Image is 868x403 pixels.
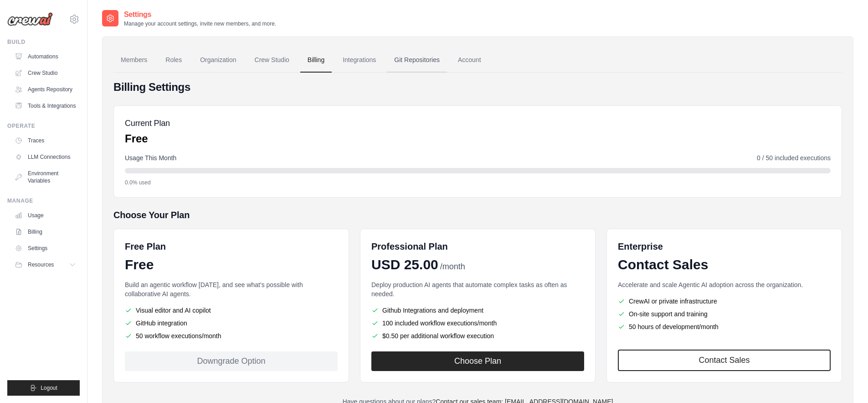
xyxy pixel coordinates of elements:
a: Automations [11,49,80,64]
h6: Free Plan [125,240,166,253]
p: Deploy production AI agents that automate complex tasks as often as needed. [371,280,584,298]
h5: Choose Your Plan [113,209,842,221]
h4: Billing Settings [113,80,842,94]
div: Free [125,256,338,273]
h5: Current Plan [125,117,170,130]
li: 50 workflow executions/month [125,331,338,340]
span: Logout [41,384,57,392]
p: Manage your account settings, invite new members, and more. [124,20,276,27]
a: Traces [11,133,80,148]
li: CrewAI or private infrastructure [618,297,831,306]
li: Visual editor and AI copilot [125,306,338,315]
a: Git Repositories [387,48,447,73]
a: Crew Studio [247,48,297,73]
div: Operate [7,122,80,130]
button: Resources [11,257,80,272]
a: Usage [11,208,80,223]
div: Contact Sales [618,256,831,273]
img: Logo [7,12,53,26]
a: Members [113,48,154,73]
a: Environment Variables [11,166,80,188]
p: Build an agentic workflow [DATE], and see what's possible with collaborative AI agents. [125,280,338,298]
span: Resources [28,261,54,268]
li: 100 included workflow executions/month [371,319,584,328]
div: Manage [7,197,80,204]
li: $0.50 per additional workflow execution [371,331,584,340]
button: Choose Plan [371,351,584,371]
h6: Professional Plan [371,240,448,253]
span: 0.0% used [125,179,151,186]
li: GitHub integration [125,319,338,328]
a: Agents Repository [11,82,80,97]
a: Roles [158,48,189,73]
a: Organization [193,48,243,73]
p: Accelerate and scale Agentic AI adoption across the organization. [618,280,831,289]
h6: Enterprise [618,240,831,253]
p: Free [125,131,170,146]
a: LLM Connections [11,150,80,164]
a: Tools & Integrations [11,99,80,113]
button: Logout [7,380,80,396]
a: Billing [11,225,80,239]
div: Build [7,38,80,46]
li: Github Integrations and deployment [371,306,584,315]
a: Billing [300,48,332,73]
span: 0 / 50 included executions [757,153,831,162]
li: 50 hours of development/month [618,322,831,331]
a: Settings [11,241,80,256]
a: Integrations [335,48,383,73]
div: Downgrade Option [125,351,338,371]
a: Crew Studio [11,66,80,80]
li: On-site support and training [618,309,831,319]
span: /month [440,261,465,273]
span: USD 25.00 [371,256,438,273]
a: Contact Sales [618,350,831,371]
h2: Settings [124,9,276,20]
span: Usage This Month [125,153,176,162]
a: Account [451,48,488,73]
